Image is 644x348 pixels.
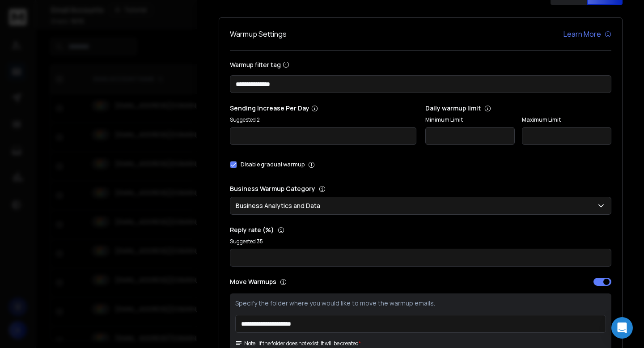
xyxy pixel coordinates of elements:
[425,104,612,113] p: Daily warmup limit
[563,29,611,39] a: Learn More
[522,116,611,123] label: Maximum Limit
[230,116,416,123] p: Suggested 2
[230,225,611,234] p: Reply rate (%)
[230,277,418,286] p: Move Warmups
[236,201,324,210] p: Business Analytics and Data
[235,340,257,347] span: Note:
[258,340,359,347] p: If the folder does not exist, it will be created
[230,104,416,113] p: Sending Increase Per Day
[425,116,515,123] label: Minimum Limit
[230,61,611,68] label: Warmup filter tag
[241,161,305,168] label: Disable gradual warmup
[235,299,606,308] p: Specify the folder where you would like to move the warmup emails.
[230,238,611,245] p: Suggested 35
[611,317,633,339] div: Open Intercom Messenger
[230,29,287,39] h1: Warmup Settings
[230,184,611,193] p: Business Warmup Category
